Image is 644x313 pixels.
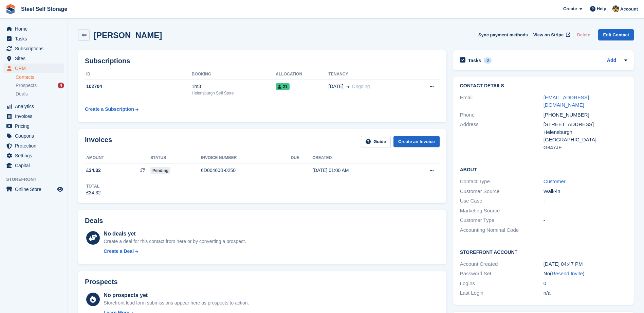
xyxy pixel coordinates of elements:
[18,3,70,15] a: Steel Self Storage
[3,185,64,194] a: menu
[460,289,544,297] div: Last Login
[85,83,192,90] div: 102704
[15,54,56,63] span: Sites
[329,83,344,90] span: [DATE]
[3,131,64,141] a: menu
[192,90,276,96] div: Helensburgh Self Store
[484,57,492,64] div: 0
[16,82,37,89] span: Prospects
[15,121,56,131] span: Pricing
[361,136,391,147] a: Guide
[460,111,544,119] div: Phone
[544,121,627,128] div: [STREET_ADDRESS]
[460,94,544,109] div: Email
[85,153,150,163] th: Amount
[15,24,56,34] span: Home
[460,83,627,89] h2: Contact Details
[544,280,627,288] div: 0
[550,271,585,276] span: ( )
[85,57,440,65] h2: Subscriptions
[85,69,192,80] th: ID
[460,188,544,195] div: Customer Source
[276,69,328,80] th: Allocation
[85,103,139,116] a: Create a Subscription
[86,167,101,174] span: £34.32
[201,167,291,174] div: 6D00460B-0250
[544,207,627,215] div: -
[6,176,68,183] span: Storefront
[533,32,564,38] span: View on Stripe
[201,153,291,163] th: Invoice number
[598,29,634,40] a: Edit Contact
[86,189,101,196] div: £34.32
[3,34,64,44] a: menu
[16,90,64,98] a: Deals
[574,29,593,40] button: Delete
[104,299,249,307] div: Storefront lead form submissions appear here as prospects to action.
[15,44,56,53] span: Subscriptions
[15,141,56,151] span: Protection
[15,34,56,44] span: Tasks
[544,144,627,152] div: G847JE
[544,128,627,136] div: Helensburgh
[104,291,249,299] div: No prospects yet
[104,230,246,238] div: No deals yet
[16,91,28,97] span: Deals
[393,136,440,147] a: Create an Invoice
[544,289,627,297] div: n/a
[15,102,56,111] span: Analytics
[86,183,101,189] div: Total
[544,216,627,224] div: -
[544,188,627,195] div: Walk-in
[460,178,544,186] div: Contact Type
[15,64,56,73] span: CRM
[544,94,589,108] a: [EMAIL_ADDRESS][DOMAIN_NAME]
[329,69,411,80] th: Tenancy
[460,226,544,234] div: Accounting Nominal Code
[460,270,544,278] div: Password Set
[3,24,64,34] a: menu
[544,270,627,278] div: No
[460,216,544,224] div: Customer Type
[3,161,64,170] a: menu
[15,161,56,170] span: Capital
[85,217,103,225] h2: Deals
[291,153,313,163] th: Due
[15,185,56,194] span: Online Store
[544,111,627,119] div: [PHONE_NUMBER]
[3,102,64,111] a: menu
[460,197,544,205] div: Use Case
[460,166,627,173] h2: About
[3,54,64,63] a: menu
[85,136,112,147] h2: Invoices
[620,6,638,13] span: Account
[607,57,616,65] a: Add
[192,83,276,90] div: 1m3
[5,4,16,14] img: stora-icon-8386f47178a22dfd0bd8f6a31ec36ba5ce8667c1dd55bd0f319d3a0aa187defe.svg
[460,121,544,151] div: Address
[312,167,404,174] div: [DATE] 01:00 AM
[478,29,528,40] button: Sync payment methods
[612,5,619,12] img: James Steel
[85,106,134,113] div: Create a Subscription
[597,5,606,12] span: Help
[150,153,201,163] th: Status
[150,167,170,174] span: Pending
[16,82,64,89] a: Prospects 4
[544,136,627,144] div: [GEOGRAPHIC_DATA]
[544,260,627,268] div: [DATE] 04:47 PM
[85,278,118,286] h2: Prospects
[312,153,404,163] th: Created
[468,57,481,64] h2: Tasks
[544,178,566,184] a: Customer
[94,31,162,40] h2: [PERSON_NAME]
[15,111,56,121] span: Invoices
[192,69,276,80] th: Booking
[58,83,64,88] div: 4
[460,207,544,215] div: Marketing Source
[352,84,370,89] span: Ongoing
[3,64,64,73] a: menu
[3,121,64,131] a: menu
[531,29,572,40] a: View on Stripe
[460,248,627,255] h2: Storefront Account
